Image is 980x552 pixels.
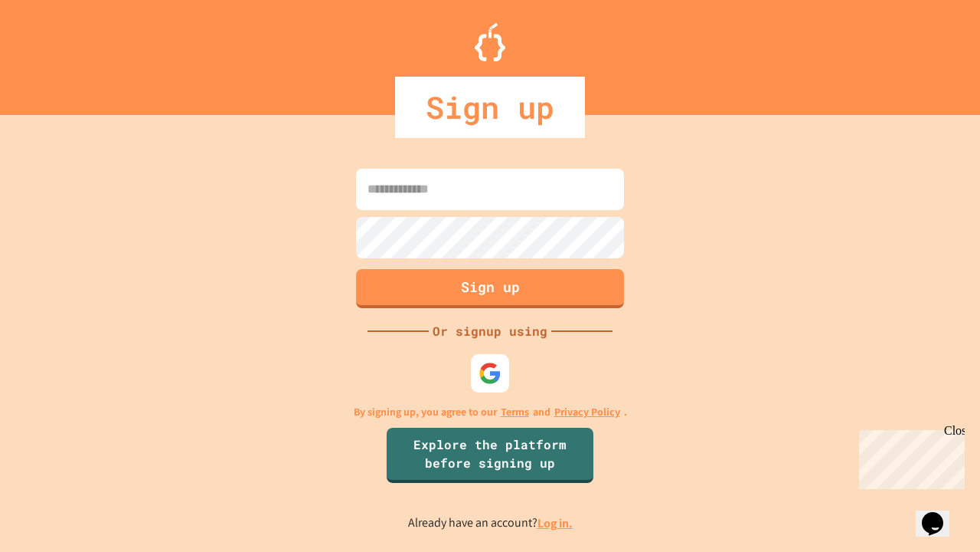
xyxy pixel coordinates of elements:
[501,404,529,420] a: Terms
[537,515,573,531] a: Log in.
[354,404,627,420] p: By signing up, you agree to our and .
[395,77,585,138] div: Sign up
[853,424,965,489] iframe: chat widget
[554,404,620,420] a: Privacy Policy
[429,322,551,340] div: Or signup using
[387,428,593,483] a: Explore the platform before signing up
[475,23,505,61] img: Logo.svg
[479,362,501,385] img: google-icon.svg
[6,6,106,97] div: Chat with us now!Close
[916,491,965,537] iframe: chat widget
[408,514,573,533] p: Already have an account?
[356,269,624,308] button: Sign up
